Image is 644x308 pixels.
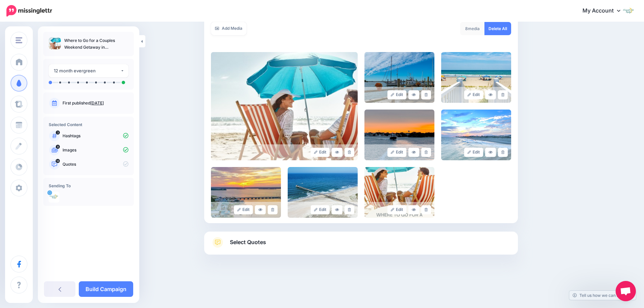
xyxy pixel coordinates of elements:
p: Hashtags [63,133,128,139]
img: 78944bc9be2beacf6d00eb5639654e16_thumb.jpg [49,37,61,49]
p: Where to Go for a Couples Weekend Getaway in [US_STATE] [64,37,128,51]
img: l5ef-sXV-2662.jpg [49,192,59,203]
img: 866000946eeb073b7de79d9e509f605f_large.jpg [441,110,511,160]
img: 27739fc2331080c0c669bf3d305efaf3_large.jpg [288,167,358,218]
a: Tell us how we can improve [569,291,636,300]
a: My Account [576,3,634,19]
img: 78944bc9be2beacf6d00eb5639654e16_large.jpg [211,52,358,160]
a: Edit [311,148,330,157]
p: Images [63,147,128,153]
img: c6011960f00958616fb471bfc7718c47_large.jpg [441,52,511,103]
span: 14 [56,159,60,163]
a: Edit [387,90,407,99]
p: First published [63,100,128,106]
a: Select Quotes [211,237,511,255]
a: Edit [234,205,253,214]
h4: Selected Content [49,122,128,127]
div: media [460,22,485,35]
a: Add Media [211,22,246,35]
img: 68239b59ced00b01f8b8fdd2161c73bd_large.jpg [211,167,281,218]
img: cc52577bfd58ef718340ee34d7c200fc_large.jpg [364,167,434,218]
a: Edit [464,148,483,157]
span: 3 [56,131,60,135]
a: Edit [387,205,407,214]
a: Delete All [484,22,511,35]
img: 60bffd597e7ef8f82f4d945163633027_large.jpg [364,110,434,160]
h4: Sending To [49,183,128,188]
span: 8 [465,26,468,31]
img: b392994c7f1e01f2cb89fb8240961eec_large.jpg [364,52,434,103]
a: Edit [387,148,407,157]
img: Missinglettr [6,5,52,17]
p: Quotes [63,161,128,167]
span: 8 [56,145,60,149]
a: Open chat [616,281,636,301]
a: Edit [311,205,330,214]
div: 12 month evergreen [54,67,120,75]
a: [DATE] [90,100,104,105]
span: Select Quotes [230,238,266,247]
a: Edit [464,90,483,99]
img: menu.png [16,37,22,43]
button: 12 month evergreen [49,64,128,77]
